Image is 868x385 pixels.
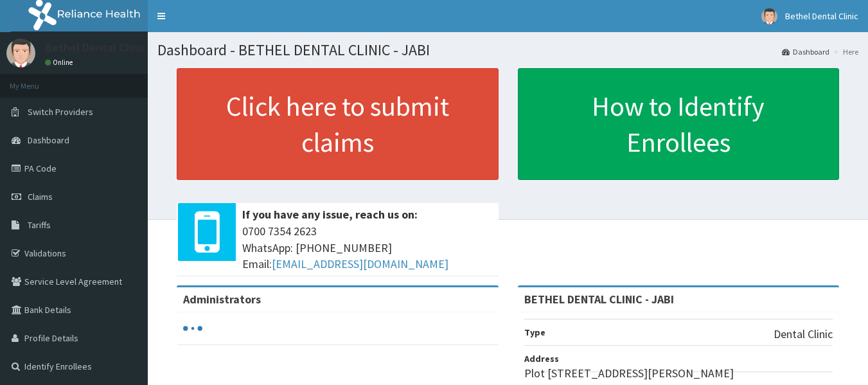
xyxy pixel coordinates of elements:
a: [EMAIL_ADDRESS][DOMAIN_NAME] [272,256,448,271]
span: Switch Providers [28,106,93,118]
span: Dashboard [28,134,69,146]
span: Bethel Dental Clinic [785,10,858,22]
p: Dental Clinic [774,326,833,343]
svg: audio-loading [183,319,202,338]
strong: BETHEL DENTAL CLINIC - JABI [524,292,674,307]
img: User Image [761,8,777,24]
b: Type [524,327,545,338]
h1: Dashboard - BETHEL DENTAL CLINIC - JABI [157,42,858,58]
span: 0700 7354 2623 WhatsApp: [PHONE_NUMBER] Email: [242,223,492,273]
b: Address [524,353,559,364]
span: Tariffs [28,219,51,231]
b: If you have any issue, reach us on: [242,207,418,222]
span: Claims [28,191,53,202]
a: Click here to submit claims [177,68,499,180]
p: Bethel Dental Clinic [45,42,146,53]
a: Dashboard [782,46,829,57]
a: Online [45,58,76,67]
a: How to Identify Enrollees [518,68,840,180]
li: Here [831,46,858,57]
img: User Image [6,39,35,67]
b: Administrators [183,292,261,307]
